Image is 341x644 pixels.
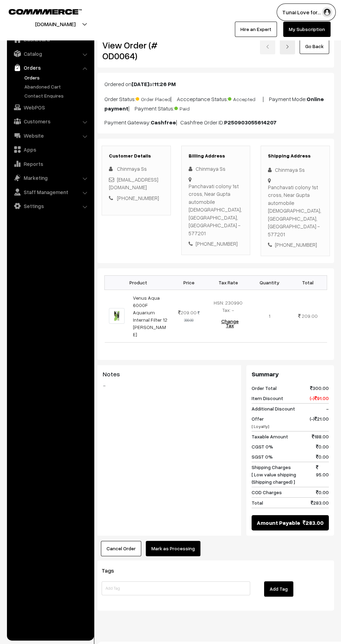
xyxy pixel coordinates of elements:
[252,405,295,412] span: Additional Discount
[206,275,251,290] th: Tax Rate
[154,80,176,87] b: 11:26 PM
[132,80,149,87] b: [DATE]
[109,176,158,191] a: [EMAIL_ADDRESS][DOMAIN_NAME]
[311,499,329,506] span: 283.00
[302,313,318,319] span: 209.00
[316,453,329,460] span: 0.00
[103,381,236,390] blockquote: -
[103,370,236,378] h3: Notes
[9,47,92,60] a: Catalog
[285,45,290,49] img: right-arrow.png
[268,183,323,238] div: Panchavati colony 1st cross, Near Gupta automobile [DEMOGRAPHIC_DATA], [GEOGRAPHIC_DATA], [GEOGRA...
[9,171,92,184] a: Marketing
[102,40,171,61] h2: View Order (# OD0064)
[252,424,269,429] span: [ Loyalty]
[117,166,147,172] span: Chinmaya Ss
[102,567,122,574] span: Tags
[268,166,323,174] div: Chinmaya Ss
[269,313,270,319] span: 1
[235,22,277,37] a: Hire an Expert
[151,119,176,126] b: Cashfree
[9,200,92,212] a: Settings
[251,275,289,290] th: Quantity
[289,275,327,290] th: Total
[104,80,327,88] p: Ordered on at
[300,39,329,54] a: Go Back
[133,295,167,337] a: Venus Aqua 6000F Aquarium Internal Filter 12 [PERSON_NAME]
[268,153,323,159] h3: Shipping Address
[316,489,329,496] span: 0.00
[146,541,200,556] button: Mark as Processing
[109,153,164,159] h3: Customer Details
[189,153,243,159] h3: Billing Address
[9,7,70,15] a: COMMMERCE
[23,92,92,99] a: Contact Enquires
[23,83,92,90] a: Abandoned Cart
[9,61,92,74] a: Orders
[252,463,316,485] span: Shipping Charges [ Low value shipping (Shipping charged) ]
[316,463,329,485] span: 95.00
[310,394,329,402] span: (-) 91.00
[214,314,246,333] button: Change Tax
[224,119,277,126] b: P250903055614207
[252,415,269,430] span: Offer
[104,118,327,127] p: Payment Gateway: | Cashfree Order ID:
[9,9,82,14] img: COMMMERCE
[316,443,329,450] span: 0.00
[264,581,293,597] button: Add Tag
[257,519,300,527] span: Amount Payable
[9,115,92,128] a: Customers
[109,308,125,324] img: 150203944-108145080-1593075026.jpg
[228,94,263,103] span: Accepted
[9,143,92,156] a: Apps
[105,275,172,290] th: Product
[178,309,197,315] span: 209.00
[23,74,92,81] a: Orders
[189,182,243,237] div: Panchavati colony 1st cross, Near Gupta automobile [DEMOGRAPHIC_DATA], [GEOGRAPHIC_DATA], [GEOGRA...
[172,275,206,290] th: Price
[326,405,329,412] span: -
[11,15,100,33] button: [DOMAIN_NAME]
[252,384,277,392] span: Order Total
[214,300,243,313] span: HSN: 230990 Tax: -
[303,519,324,527] span: 283.00
[104,94,327,113] p: Order Status: | Accceptance Status: | Payment Mode: | Payment Status:
[174,103,209,112] span: Paid
[277,3,336,21] button: Tunai Love for…
[268,241,323,249] div: [PHONE_NUMBER]
[322,7,332,17] img: user
[9,101,92,114] a: WebPOS
[312,433,329,440] span: 188.00
[252,394,283,402] span: Item Discount
[252,443,273,450] span: CGST 0%
[252,453,273,460] span: SGST 0%
[9,129,92,142] a: Website
[310,384,329,392] span: 300.00
[189,240,243,248] div: [PHONE_NUMBER]
[101,541,141,556] button: Cancel Order
[189,165,243,173] div: Chinmaya Ss
[252,489,282,496] span: COD Charges
[102,581,250,595] input: Add Tag
[136,94,170,103] span: Order Placed
[252,370,329,378] h3: Summary
[252,499,263,506] span: Total
[283,22,331,37] a: My Subscription
[9,186,92,198] a: Staff Management
[184,310,200,322] strike: 300.00
[9,158,92,170] a: Reports
[117,195,159,201] a: [PHONE_NUMBER]
[252,433,288,440] span: Taxable Amount
[310,415,329,430] span: (-) 21.00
